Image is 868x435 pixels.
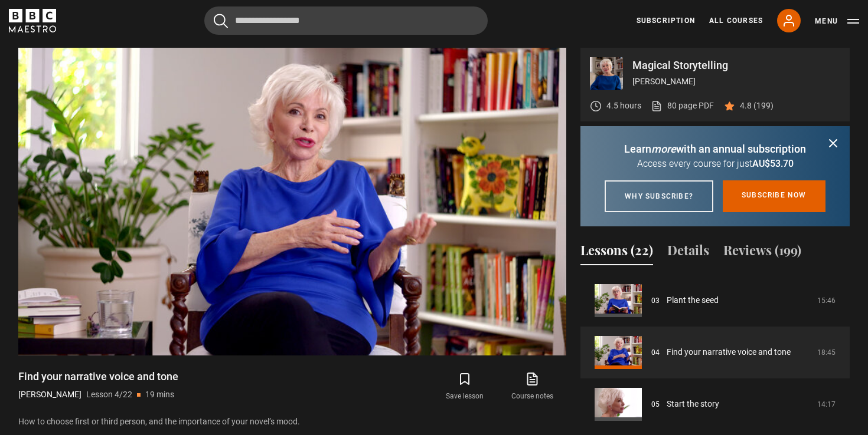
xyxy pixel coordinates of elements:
button: Reviews (199) [723,240,801,265]
a: Course notes [499,370,566,404]
a: All Courses [709,15,763,26]
a: Subscription [637,15,695,26]
p: [PERSON_NAME] [632,75,840,88]
button: Save lesson [431,370,498,404]
button: Details [667,240,709,265]
p: Access every course for just [595,157,836,171]
button: Lessons (22) [580,240,653,265]
p: [PERSON_NAME] [18,388,81,401]
a: 80 page PDF [651,100,714,112]
p: Learn with an annual subscription [595,141,836,157]
a: Subscribe now [723,180,825,212]
a: Plant the seed [667,294,719,307]
p: How to choose first or third person, and the importance of your novel’s mood. [18,416,566,428]
p: 4.5 hours [606,100,641,112]
h1: Find your narrative voice and tone [18,370,178,384]
video-js: Video Player [18,48,566,355]
p: Magical Storytelling [632,60,840,71]
i: more [651,143,676,155]
p: Lesson 4/22 [86,388,132,401]
button: Submit the search query [214,14,228,28]
span: AU$53.70 [752,158,794,169]
p: 19 mins [145,388,174,401]
a: Start the story [667,398,719,410]
button: Toggle navigation [815,15,859,27]
a: Why subscribe? [605,180,713,212]
p: 4.8 (199) [740,100,774,112]
svg: BBC Maestro [9,9,56,32]
a: Find your narrative voice and tone [667,346,791,358]
input: Search [204,6,488,35]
